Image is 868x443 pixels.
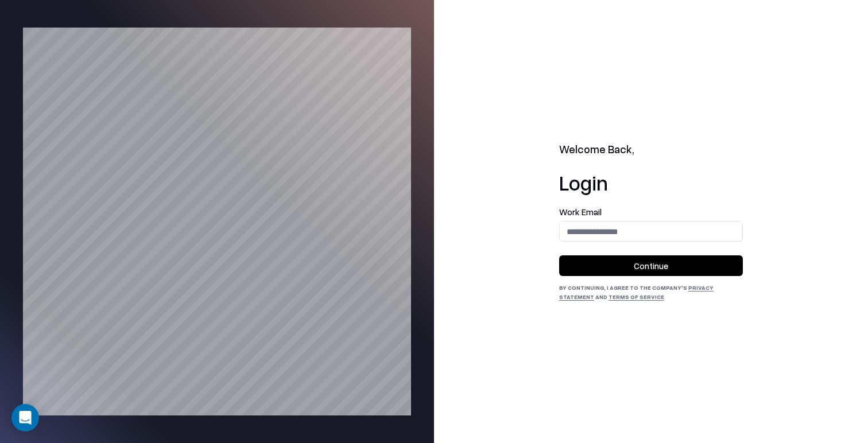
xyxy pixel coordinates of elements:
h2: Welcome Back, [559,142,743,158]
h1: Login [559,171,743,194]
div: By continuing, I agree to the Company's and [559,283,743,301]
a: Terms of Service [609,293,664,300]
label: Work Email [559,208,743,216]
div: Open Intercom Messenger [11,404,39,432]
button: Continue [559,255,743,276]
